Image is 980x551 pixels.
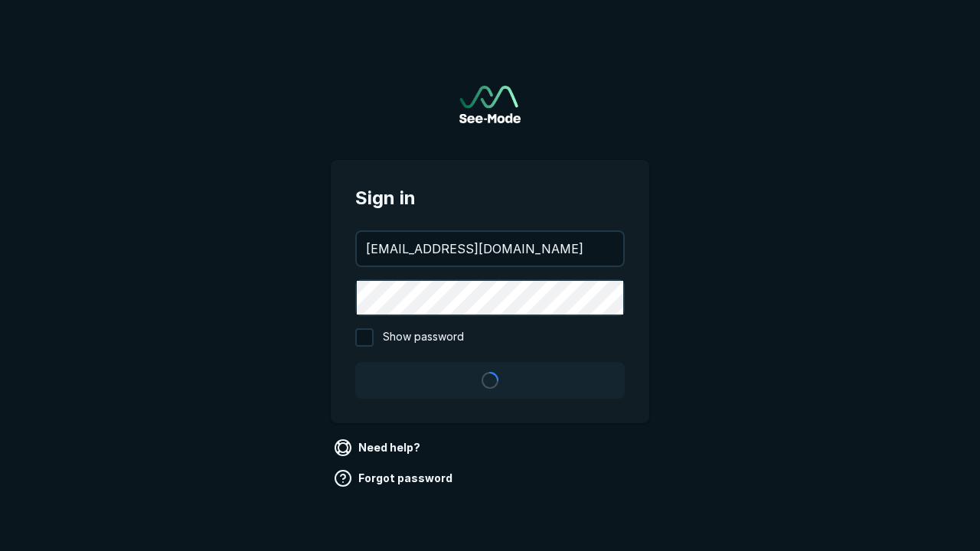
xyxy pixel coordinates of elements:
span: Show password [383,328,464,347]
input: your@email.com [357,232,623,266]
img: See-Mode Logo [459,86,521,123]
a: Forgot password [331,466,459,491]
a: Need help? [331,435,426,460]
span: Sign in [355,184,625,212]
a: Go to sign in [459,86,521,123]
